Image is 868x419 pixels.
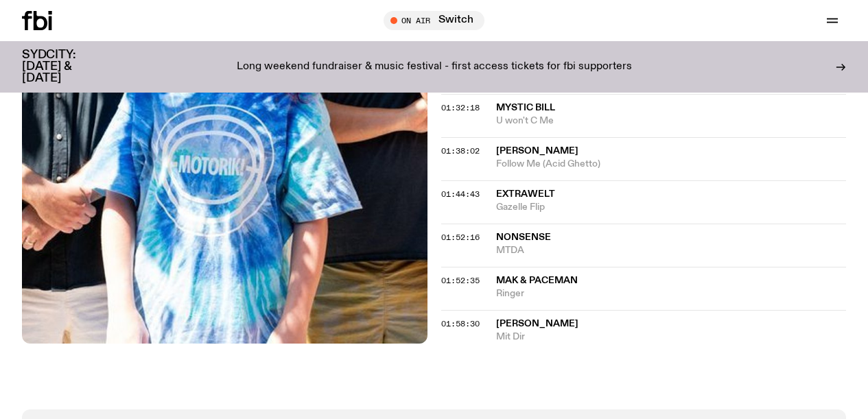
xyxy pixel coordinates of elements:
[496,201,847,214] span: Gazelle Flip
[496,158,847,171] span: Follow Me (Acid Ghetto)
[441,145,480,156] span: 01:38:02
[441,189,480,200] span: 01:44:43
[496,287,847,300] span: Ringer
[496,276,578,285] span: Mak & Paceman
[237,61,632,73] p: Long weekend fundraiser & music festival - first access tickets for fbi supporters
[441,277,480,285] button: 01:52:35
[496,244,847,257] span: MTDA
[441,318,480,329] span: 01:58:30
[496,331,847,344] span: Mit Dir
[441,320,480,328] button: 01:58:30
[441,104,480,112] button: 01:32:18
[496,232,551,242] span: Nonsense
[441,147,480,155] button: 01:38:02
[496,103,555,112] span: Mystic Bill
[441,234,480,241] button: 01:52:16
[496,189,555,199] span: Extrawelt
[22,49,110,84] h3: SYDCITY: [DATE] & [DATE]
[441,232,480,243] span: 01:52:16
[496,319,578,328] span: [PERSON_NAME]
[441,275,480,286] span: 01:52:35
[441,191,480,198] button: 01:44:43
[441,102,480,113] span: 01:32:18
[384,11,484,30] button: On AirSwitch
[496,146,578,156] span: [PERSON_NAME]
[496,115,847,128] span: U won't C Me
